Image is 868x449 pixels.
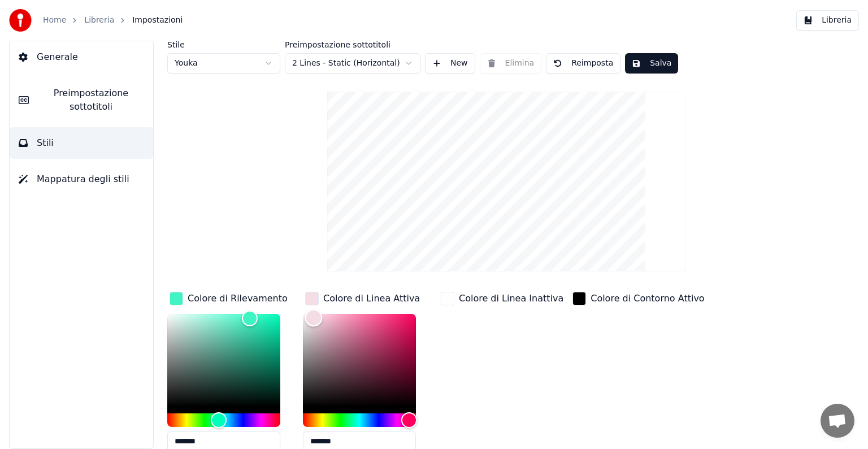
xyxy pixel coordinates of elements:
[570,290,706,308] button: Colore di Contorno Attivo
[303,314,416,407] div: Color
[132,15,183,26] span: Impostazioni
[43,15,66,26] a: Home
[10,77,153,123] button: Preimpostazione sottotitoli
[285,41,420,49] label: Preimpostazione sottotitoli
[546,53,620,74] button: Reimposta
[625,53,678,74] button: Salva
[10,163,153,195] button: Mappatura degli stili
[167,314,280,407] div: Color
[43,15,183,26] nav: breadcrumb
[188,292,288,305] div: Colore di Rilevamento
[10,41,153,73] button: Generale
[591,292,704,305] div: Colore di Contorno Attivo
[167,290,290,308] button: Colore di Rilevamento
[167,41,280,49] label: Stile
[167,413,280,427] div: Hue
[459,292,563,305] div: Colore di Linea Inattiva
[10,127,153,159] button: Stili
[425,53,475,74] button: New
[37,172,129,186] span: Mappatura degli stili
[439,290,566,308] button: Colore di Linea Inattiva
[9,9,32,32] img: youka
[821,404,854,438] div: Aprire la chat
[84,15,114,26] a: Libreria
[303,413,416,427] div: Hue
[303,290,422,308] button: Colore di Linea Attiva
[323,292,420,305] div: Colore di Linea Attiva
[37,50,78,64] span: Generale
[38,87,144,114] span: Preimpostazione sottotitoli
[37,136,54,150] span: Stili
[796,10,859,31] button: Libreria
